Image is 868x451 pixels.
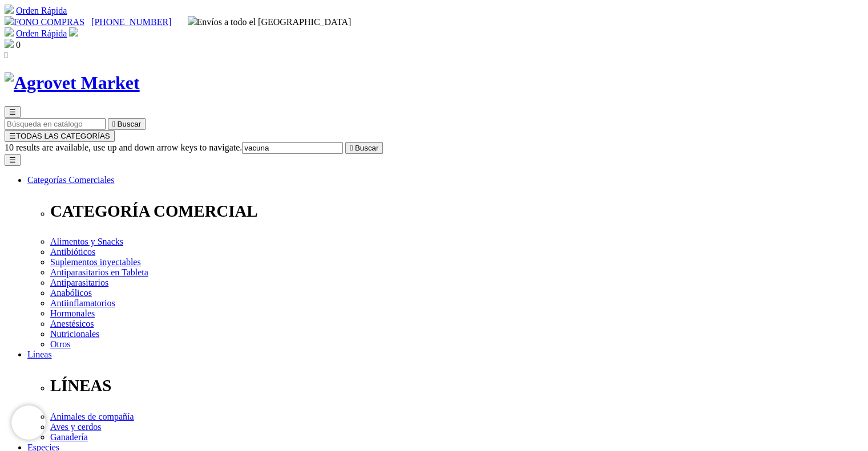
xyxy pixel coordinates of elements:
a: Anestésicos [50,319,94,328]
img: shopping-cart.svg [5,27,14,36]
img: shopping-bag.svg [5,39,14,48]
a: Acceda a su cuenta de cliente [69,29,78,38]
i:  [350,144,353,152]
a: Suplementos inyectables [50,257,141,267]
a: Anabólicos [50,288,92,298]
a: Otros [50,339,71,349]
img: shopping-cart.svg [5,5,14,14]
a: Nutricionales [50,329,99,339]
button: ☰ [5,106,21,118]
p: CATEGORÍA COMERCIAL [50,202,863,221]
img: delivery-truck.svg [188,16,197,25]
span: Envíos a todo el [GEOGRAPHIC_DATA] [188,17,352,27]
input: Buscar [5,118,106,130]
button: ☰TODAS LAS CATEGORÍAS [5,130,115,142]
img: Agrovet Market [5,72,140,94]
span: Buscar [118,120,141,128]
a: Antiinflamatorios [50,298,115,308]
a: Antiparasitarios en Tableta [50,267,148,277]
span: 0 [16,40,21,50]
a: Ganadería [50,432,88,442]
a: Aves y cerdos [50,422,101,432]
img: user.svg [69,27,78,36]
a: Orden Rápida [16,6,67,15]
button: ☰ [5,154,21,166]
img: phone.svg [5,16,14,25]
span: ☰ [9,108,16,116]
a: Antiparasitarios [50,278,108,287]
span: Buscar [355,144,378,152]
a: Alimentos y Snacks [50,237,123,246]
p: LÍNEAS [50,376,863,395]
a: Animales de compañía [50,412,134,421]
a: Hormonales [50,308,95,318]
input: Buscar [242,142,343,154]
button:  Buscar [345,142,383,154]
a: Orden Rápida [16,29,67,38]
span: 10 results are available, use up and down arrow keys to navigate. [5,143,242,152]
a: Categorías Comerciales [27,175,114,185]
i:  [5,50,8,60]
button:  Buscar [108,118,146,130]
iframe: Brevo live chat [11,405,46,440]
span: ☰ [9,132,16,140]
a: Antibióticos [50,247,95,257]
a: Líneas [27,350,52,359]
a: [PHONE_NUMBER] [91,17,171,27]
i:  [112,120,115,128]
a: FONO COMPRAS [5,17,84,27]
